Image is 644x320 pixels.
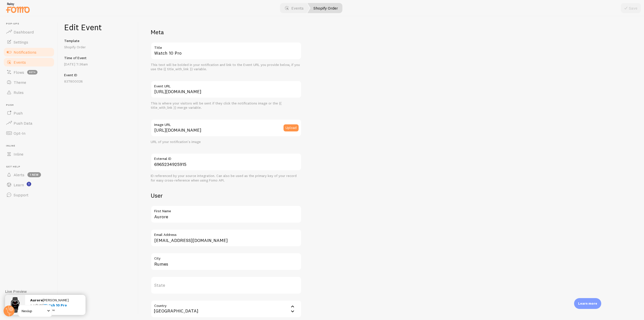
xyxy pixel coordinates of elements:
p: 837800026 [64,79,132,84]
a: Settings [3,37,55,47]
a: Rules [3,87,55,97]
span: Theme [14,80,26,85]
a: Opt-In [3,128,55,138]
button: Upload [284,124,299,131]
label: City [151,253,302,261]
p: [DATE] 7:36am [64,62,132,67]
h2: User [151,192,302,199]
span: Pop-ups [6,22,55,25]
span: Settings [14,40,28,45]
a: Push Data [3,118,55,128]
label: Event URL [151,81,302,89]
h2: Meta [151,28,302,36]
span: Opt-In [14,131,25,136]
span: Get Help [6,165,55,168]
span: Inline [14,152,23,157]
span: Push Data [14,121,32,126]
span: Notifications [14,50,36,55]
div: ID referenced by your source integration. Can also be used as the primary key of your record for ... [151,174,302,183]
label: Email Address [151,229,302,238]
a: Inline [3,149,55,159]
a: Alerts 1 new [3,170,55,180]
h5: Event ID [64,73,132,77]
label: First Name [151,205,302,214]
span: Dashboard [14,29,34,34]
span: Events [14,60,26,65]
div: Learn more [574,298,601,309]
label: Title [151,42,302,51]
h5: Time of Event [64,56,132,60]
a: Nexiup [18,305,52,317]
a: Flows beta [3,67,55,77]
span: beta [27,70,37,75]
p: Shopify Order [64,45,132,50]
label: Image URL [151,119,302,128]
span: 1 new [27,172,41,177]
span: Push [14,111,23,116]
span: Support [14,192,28,197]
label: External ID [151,153,302,162]
span: Flows [14,70,24,75]
label: State [151,276,302,294]
svg: <p>Watch New Feature Tutorials!</p> [27,182,31,186]
a: Notifications [3,47,55,57]
a: Theme [3,77,55,87]
div: URL of your notification's image [151,140,302,144]
a: Dashboard [3,27,55,37]
a: Learn [3,180,55,190]
img: fomo-relay-logo-orange.svg [5,1,30,14]
div: This is where your visitors will be sent if they click the notifications image or the {{ title_wi... [151,101,302,110]
div: [GEOGRAPHIC_DATA] [151,300,201,318]
h5: Template [64,39,132,43]
span: Push [6,103,55,107]
span: Alerts [14,172,24,177]
a: Events [3,57,55,67]
p: Learn more [578,301,597,306]
a: Support [3,190,55,200]
a: Push [3,108,55,118]
span: Inline [6,144,55,148]
h1: Edit Event [64,22,132,32]
div: This text will be bolded in your notification and link to the Event URL you provide below, if you... [151,63,302,72]
span: Nexiup [22,308,46,314]
span: Rules [14,90,24,95]
span: Learn [14,182,24,187]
